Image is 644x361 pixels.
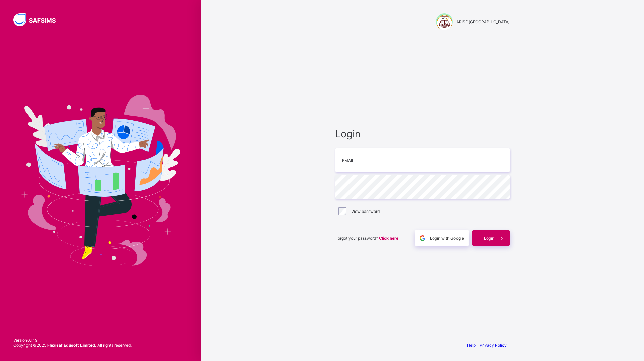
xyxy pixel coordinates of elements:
[21,95,180,266] img: Hero Image
[480,343,507,348] a: Privacy Policy
[335,128,510,140] span: Login
[379,236,398,241] a: Click here
[456,19,510,24] span: ARISE [GEOGRAPHIC_DATA]
[335,236,398,241] span: Forgot your password?
[13,343,132,348] span: Copyright © 2025 All rights reserved.
[467,343,476,348] a: Help
[351,209,380,214] label: View password
[47,343,96,348] strong: Flexisaf Edusoft Limited.
[13,13,64,26] img: SAFSIMS Logo
[419,234,426,242] img: google.396cfc9801f0270233282035f929180a.svg
[13,338,132,343] span: Version 0.1.19
[430,236,464,241] span: Login with Google
[484,236,494,241] span: Login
